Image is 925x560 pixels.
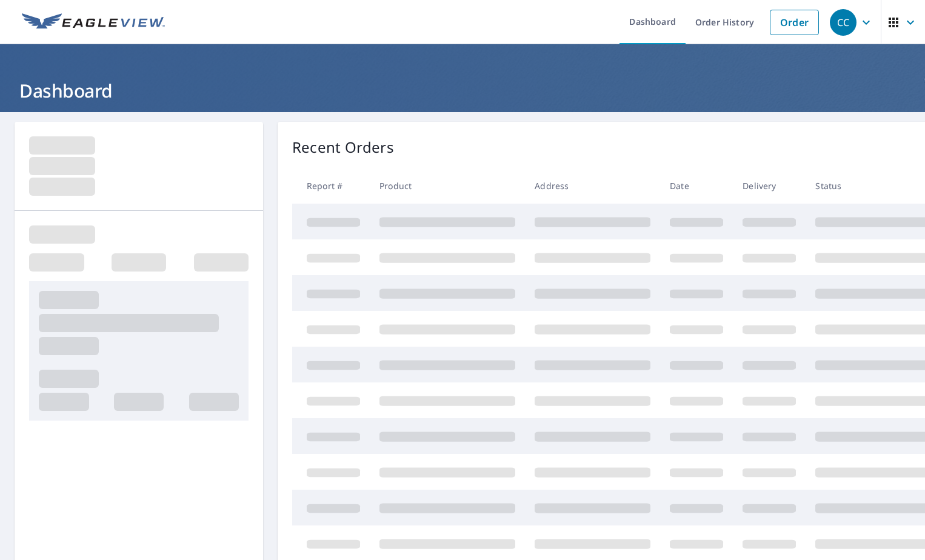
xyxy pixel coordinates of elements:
[660,168,733,204] th: Date
[370,168,525,204] th: Product
[292,136,394,158] p: Recent Orders
[733,168,806,204] th: Delivery
[22,13,165,32] img: EV Logo
[292,168,370,204] th: Report #
[830,9,857,36] div: CC
[770,10,819,35] a: Order
[15,78,910,103] h1: Dashboard
[525,168,660,204] th: Address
